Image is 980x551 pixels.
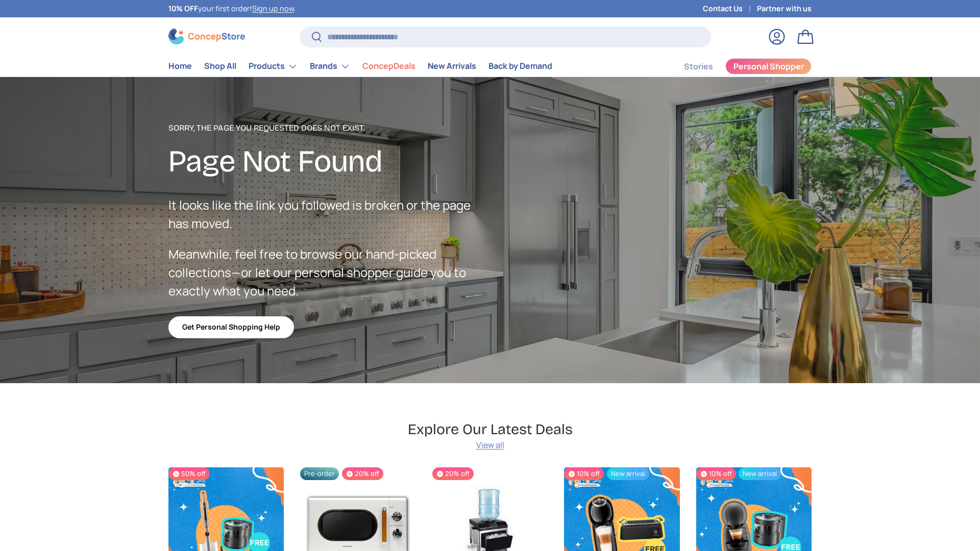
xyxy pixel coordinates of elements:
p: It looks like the link you followed is broken or the page has moved. [168,196,490,233]
a: Shop All [204,56,236,76]
summary: Brands [304,56,356,77]
p: your first order! . [168,3,296,14]
a: Contact Us [703,3,757,14]
span: 20% off [432,467,474,480]
h2: Page Not Found [168,142,490,181]
a: Get Personal Shopping Help [168,316,294,338]
span: New arrival [607,467,649,480]
a: Back by Demand [488,56,552,76]
a: Stories [684,57,713,77]
span: 20% off [342,467,383,480]
a: Home [168,56,192,76]
h2: Explore Our Latest Deals [408,420,573,439]
img: ConcepStore [168,29,245,44]
a: Sign up now [252,4,294,13]
a: Partner with us [757,3,812,14]
a: ConcepDeals [362,56,415,76]
a: View all [476,439,504,451]
nav: Primary [168,56,552,77]
summary: Products [242,56,304,77]
a: Brands [310,56,350,77]
span: New arrival [739,467,781,480]
p: Meanwhile, feel free to browse our hand-picked collections—or let our personal shopper guide you ... [168,245,490,300]
span: Pre-order [300,467,339,480]
a: Personal Shopper [725,58,812,74]
nav: Secondary [659,56,812,77]
span: 50% off [168,467,210,480]
p: Sorry, the page you requested does not exist. [168,122,490,134]
span: 10% off [564,467,604,480]
span: 10% off [696,467,736,480]
span: Personal Shopper [733,62,804,70]
a: New Arrivals [428,56,476,76]
strong: 10% OFF [168,4,198,13]
a: Products [249,56,298,77]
